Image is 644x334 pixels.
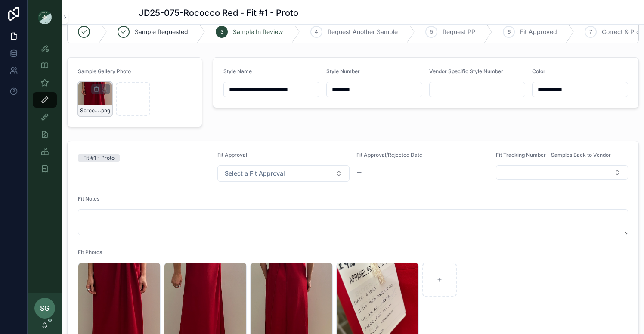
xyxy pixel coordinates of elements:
[78,195,99,202] span: Fit Notes
[315,28,318,35] span: 4
[356,168,362,176] span: --
[326,68,360,74] span: Style Number
[328,28,398,36] span: Request Another Sample
[532,68,545,74] span: Color
[40,303,50,313] span: SG
[496,165,629,180] button: Select Button
[217,152,247,158] span: Fit Approval
[220,28,223,35] span: 3
[223,68,252,74] span: Style Name
[139,7,298,19] h1: JD25-075-Rococco Red - Fit #1 - Proto
[135,28,188,36] span: Sample Requested
[78,249,102,255] span: Fit Photos
[496,152,611,158] span: Fit Tracking Number - Samples Back to Vendor
[100,107,110,114] span: .png
[233,28,283,36] span: Sample In Review
[589,28,592,35] span: 7
[217,165,350,182] button: Select Button
[356,152,422,158] span: Fit Approval/Rejected Date
[83,154,115,162] div: Fit #1 - Proto
[225,169,285,178] span: Select a Fit Approval
[430,28,433,35] span: 5
[429,68,503,74] span: Vendor Specific Style Number
[38,10,52,24] img: App logo
[508,28,511,35] span: 6
[28,34,62,188] div: scrollable content
[80,107,100,114] span: Screenshot-2025-08-26-at-4.57.07-PM
[443,28,475,36] span: Request PP
[520,28,557,36] span: Fit Approved
[78,68,131,74] span: Sample Gallery Photo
